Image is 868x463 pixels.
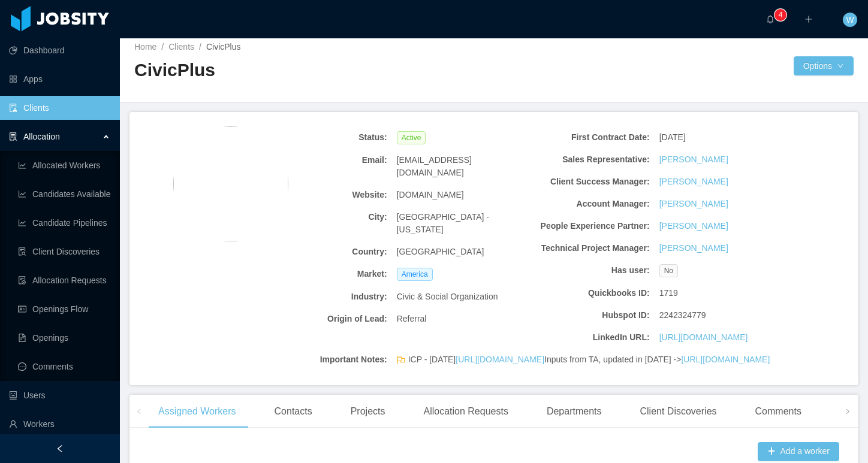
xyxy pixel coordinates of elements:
b: Has user: [528,264,650,277]
a: icon: line-chartCandidates Available [18,182,110,206]
a: icon: file-doneAllocation Requests [18,268,110,292]
a: Home [134,42,156,52]
button: Optionsicon: down [794,56,854,75]
a: Clients [168,42,194,52]
span: [GEOGRAPHIC_DATA] - [US_STATE] [397,211,519,236]
span: Allocation [23,132,60,141]
a: icon: robotUsers [9,383,110,407]
sup: 4 [774,9,786,21]
span: Civic & Social Organization [397,290,498,303]
a: icon: userWorkers [9,412,110,436]
a: [PERSON_NAME] [659,242,728,255]
i: icon: left [136,408,142,414]
a: icon: file-textOpenings [18,326,110,350]
div: Assigned Workers [149,395,246,428]
b: Industry: [266,290,387,303]
div: [DATE] [655,126,786,149]
a: icon: line-chartCandidate Pipelines [18,211,110,235]
b: Website: [266,189,387,201]
button: icon: plusAdd a worker [758,442,839,461]
span: / [199,42,201,52]
b: Status: [266,131,387,144]
b: Client Success Manager: [528,175,650,188]
div: Comments [746,395,811,428]
i: icon: solution [9,132,17,141]
b: City: [266,211,387,223]
span: America [397,268,433,281]
span: Active [397,131,426,144]
a: [URL][DOMAIN_NAME] [456,355,544,364]
a: icon: idcardOpenings Flow [18,297,110,321]
span: 1719 [659,287,678,299]
span: [DOMAIN_NAME] [397,189,464,201]
i: icon: bell [766,15,774,23]
span: ICP - [DATE] Inputs from TA, updated in [DATE] -> [408,353,770,366]
b: People Experience Partner: [528,220,650,232]
a: icon: line-chartAllocated Workers [18,153,110,177]
a: icon: appstoreApps [9,67,110,91]
span: CivicPlus [206,42,241,52]
div: Allocation Requests [414,395,517,428]
p: 4 [779,9,783,21]
img: 911d0f00-fa34-11e8-bb5c-c7097ba0615b_5e628ec90734b-400w.png [173,126,288,241]
a: icon: messageComments [18,355,110,379]
a: [PERSON_NAME] [659,153,728,166]
a: [PERSON_NAME] [659,220,728,232]
b: Hubspot ID: [528,309,650,322]
a: icon: pie-chartDashboard [9,38,110,62]
span: [EMAIL_ADDRESS][DOMAIN_NAME] [397,154,519,179]
b: Origin of Lead: [266,313,387,325]
div: Departments [537,395,611,428]
a: [PERSON_NAME] [659,198,728,210]
span: 2242324779 [659,309,706,322]
b: Technical Project Manager: [528,242,650,255]
b: Email: [266,154,387,167]
i: icon: plus [804,15,813,23]
b: LinkedIn URL: [528,331,650,344]
a: [URL][DOMAIN_NAME] [681,355,770,364]
span: W [846,13,854,27]
div: Client Discoveries [630,395,726,428]
b: Account Manager: [528,198,650,210]
b: First Contract Date: [528,131,650,144]
span: Referral [397,313,427,325]
i: icon: right [845,408,851,414]
b: Country: [266,246,387,258]
span: No [659,264,678,277]
a: [PERSON_NAME] [659,175,728,188]
h2: CivicPlus [134,58,494,83]
div: Contacts [265,395,322,428]
a: [URL][DOMAIN_NAME] [659,331,748,344]
span: / [161,42,164,52]
b: Market: [266,268,387,280]
div: Projects [341,395,395,428]
b: Important Notes: [266,353,387,366]
a: icon: auditClients [9,96,110,120]
b: Quickbooks ID: [528,287,650,299]
span: [GEOGRAPHIC_DATA] [397,246,484,258]
b: Sales Representative: [528,153,650,166]
a: icon: file-searchClient Discoveries [18,240,110,264]
span: flag [397,356,405,368]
